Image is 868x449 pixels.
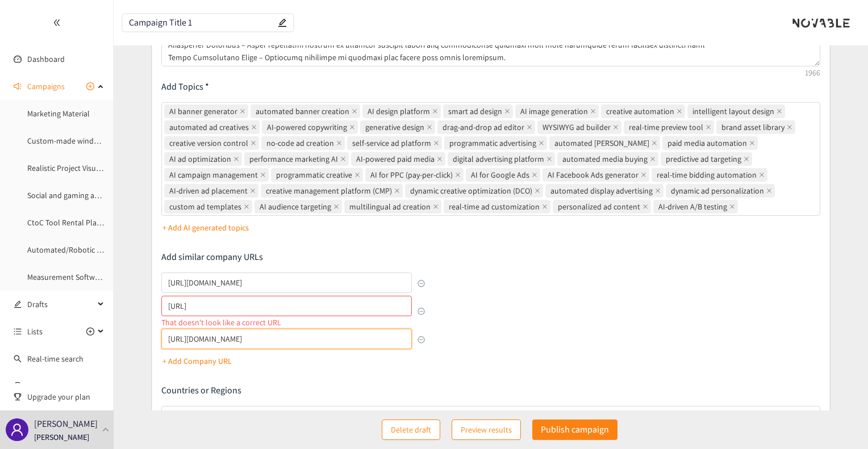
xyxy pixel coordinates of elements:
span: creative automation [601,104,685,118]
span: paid media automation [667,137,747,149]
span: close [677,108,682,114]
span: Delete draft [391,423,431,436]
span: AI for Google Ads [471,169,529,181]
span: close [546,156,552,162]
span: creative automation [606,105,674,118]
span: close [244,204,249,209]
span: close [590,108,596,114]
span: AI-driven ad placement [164,184,258,198]
input: lookalikes url [161,272,411,293]
a: Automated/Robotic Inventory Solutions [27,245,163,255]
span: close [251,124,257,130]
span: no-code ad creation [266,137,334,149]
p: [PERSON_NAME] [34,417,98,431]
span: AI image generation [520,105,588,118]
span: creative management platform (CMP) [266,184,392,197]
span: close [333,204,339,209]
span: close [427,124,432,130]
span: automated ad campaigns [549,136,660,150]
span: real-time ad customization [449,200,540,213]
span: personalized ad content [553,200,651,213]
p: Add Topics [161,81,820,93]
p: + Add Company URL [162,355,232,367]
span: digital advertising platform [448,152,555,166]
span: automated banner creation [251,104,360,118]
span: automated media buying [557,152,658,166]
span: close [437,156,443,162]
p: Add similar company URLs [161,251,425,263]
span: user [10,423,24,437]
span: close [650,156,656,162]
span: programmatic creative [276,169,352,181]
span: close [777,108,782,114]
p: Publish campaign [541,422,609,437]
span: AI design platform [368,105,430,118]
span: programmatic creative [271,168,363,182]
span: real-time preview tool [629,121,703,133]
span: close [455,172,461,178]
span: self-service ad platform [352,137,431,149]
span: AI-powered paid media [356,153,435,165]
span: dynamic creative optimization (DCO) [410,184,532,197]
span: drag-and-drop ad editor [437,120,535,134]
span: digital advertising platform [453,153,544,165]
span: close [336,140,342,146]
span: close [260,172,266,178]
span: custom ad templates [169,200,241,213]
span: AI banner generator [164,104,248,118]
span: generative design [360,120,435,134]
span: close [642,204,648,209]
a: Measurement Software [27,272,106,282]
span: Lists [27,320,43,343]
button: Publish campaign [532,419,617,440]
span: AI-powered paid media [351,152,445,166]
span: dynamic ad personalization [671,184,764,197]
button: Preview results [452,419,521,440]
span: automated display advertising [550,184,653,197]
span: AI for PPC (pay-per-click) [370,169,453,181]
input: lookalikes url [161,296,411,316]
a: Dashboard [27,54,65,64]
span: close [433,140,439,146]
span: automated ad creatives [169,121,249,133]
span: WYSIWYG ad builder [537,120,621,134]
input: AI banner generatorautomated banner creationAI design platformsmart ad designAI image generationc... [740,200,742,213]
a: Social and gaming application for ideation events [27,190,193,200]
span: close [354,172,360,178]
span: close [349,124,355,130]
span: real-time preview tool [624,120,714,134]
span: close [766,188,772,194]
iframe: Chat Widget [683,326,868,449]
span: plus-circle [86,82,94,90]
span: sound [14,82,22,90]
span: predictive ad targeting [666,153,741,165]
span: edit [278,18,287,27]
span: close [432,108,438,114]
span: smart ad design [448,105,502,118]
span: plus-circle [86,328,94,335]
span: close [233,156,239,162]
span: close [527,124,532,130]
span: dynamic ad personalization [666,184,775,198]
span: AI audience targeting [260,200,331,213]
span: AI image generation [515,104,599,118]
span: predictive ad targeting [661,152,752,166]
a: Custom-made windows configurator [27,136,151,146]
span: AI Facebook Ads generator [548,169,639,181]
span: paid media automation [662,136,758,150]
span: personalized ad content [558,200,640,213]
span: AI-driven A/B testing [658,200,727,213]
span: generative design [365,121,424,133]
a: Realistic Project Visualization for Configurators [27,163,185,173]
span: close [394,188,400,194]
span: close [504,108,510,114]
span: automated [PERSON_NAME] [554,137,649,149]
span: brand asset library [721,121,784,133]
span: intelligent layout design [687,104,785,118]
span: AI campaign management [169,169,258,181]
span: AI ad optimization [169,153,231,165]
span: real-time bidding automation [652,168,767,182]
span: automated banner creation [256,105,349,118]
span: close [433,204,439,209]
span: AI ad optimization [164,152,242,166]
